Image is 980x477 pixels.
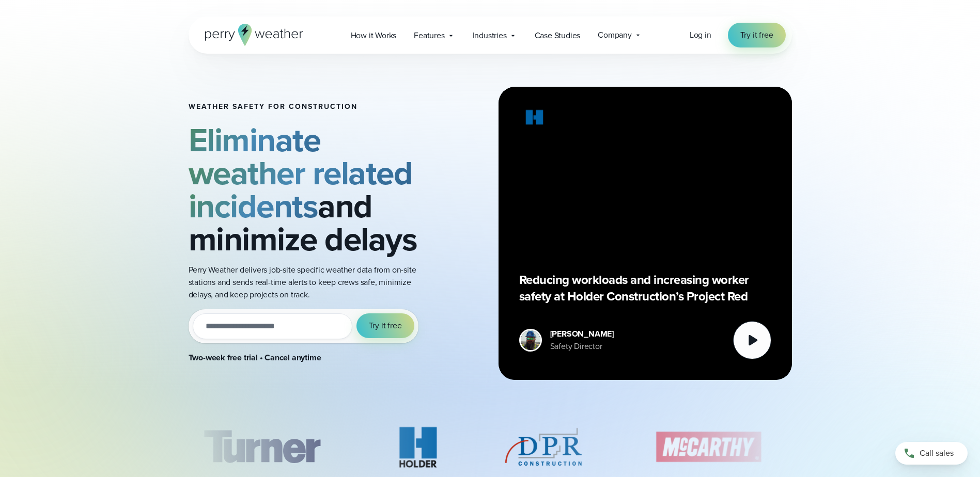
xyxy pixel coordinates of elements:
[414,29,444,42] span: Features
[189,123,430,256] h2: and minimize delays
[473,29,507,42] span: Industries
[189,116,413,230] strong: Eliminate weather related incidents
[342,25,406,46] a: How it Works
[385,421,453,473] img: Holder.svg
[189,352,321,363] strong: Two-week free trial • Cancel anytime
[502,421,585,473] div: 3 of 8
[188,421,335,473] img: Turner-Construction_1.svg
[634,421,781,473] img: McCarthy.svg
[550,340,614,353] div: Safety Director
[502,421,585,473] img: DPR-Construction.svg
[519,272,771,305] p: Reducing workloads and increasing worker safety at Holder Construction’s Project Red
[895,442,968,465] a: Call sales
[920,447,954,459] span: Call sales
[351,29,397,42] span: How it Works
[598,29,632,41] span: Company
[550,328,614,340] div: [PERSON_NAME]
[519,107,550,131] img: Holder.svg
[634,421,781,473] div: 4 of 8
[521,330,540,350] img: Merco Chantres Headshot
[189,264,430,301] p: Perry Weather delivers job-site specific weather data from on-site stations and sends real-time a...
[535,29,581,42] span: Case Studies
[189,103,430,111] h1: Weather safety for Construction
[740,29,773,41] span: Try it free
[356,313,414,338] button: Try it free
[728,23,786,47] a: Try it free
[690,29,711,41] a: Log in
[369,320,402,332] span: Try it free
[188,421,335,473] div: 1 of 8
[526,25,589,46] a: Case Studies
[385,421,453,473] div: 2 of 8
